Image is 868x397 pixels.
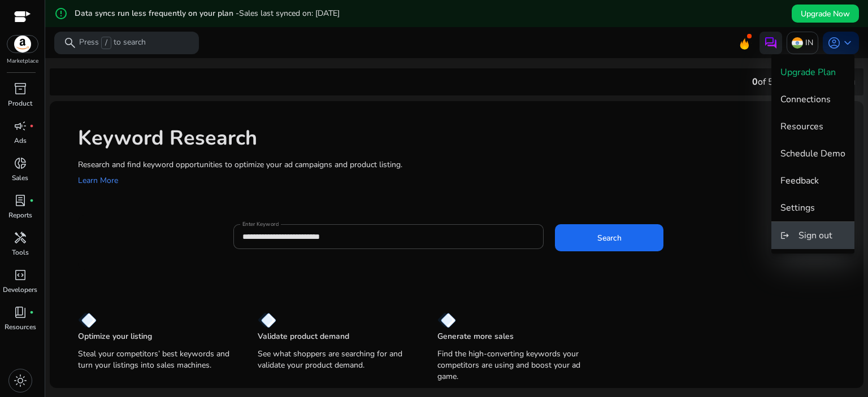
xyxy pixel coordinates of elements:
span: Schedule Demo [780,147,845,160]
mat-icon: logout [780,229,789,242]
span: Resources [780,120,823,133]
span: Sign out [798,229,832,242]
span: Connections [780,93,831,106]
span: Feedback [780,174,819,187]
span: Settings [780,202,815,214]
span: Upgrade Plan [780,66,836,78]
